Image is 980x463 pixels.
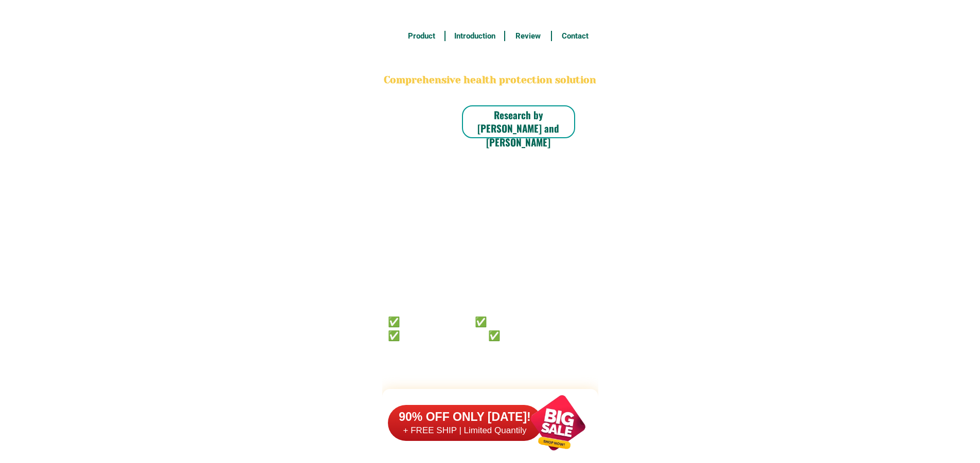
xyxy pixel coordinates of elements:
[511,30,546,42] h6: Review
[388,425,542,436] h6: + FREE SHIP | Limited Quantily
[382,49,598,73] h2: BONA VITA COFFEE
[382,6,598,21] h3: FREE SHIPPING NATIONWIDE
[388,410,542,425] h6: 90% OFF ONLY [DATE]!
[462,108,575,149] h6: Research by [PERSON_NAME] and [PERSON_NAME]
[382,397,598,424] h2: FAKE VS ORIGINAL
[382,73,598,88] h2: Comprehensive health protection solution
[388,314,564,341] h6: ✅ 𝙰𝚗𝚝𝚒 𝙲𝚊𝚗𝚌𝚎𝚛 ✅ 𝙰𝚗𝚝𝚒 𝚂𝚝𝚛𝚘𝚔𝚎 ✅ 𝙰𝚗𝚝𝚒 𝙳𝚒𝚊𝚋𝚎𝚝𝚒𝚌 ✅ 𝙳𝚒𝚊𝚋𝚎𝚝𝚎𝚜
[404,30,439,42] h6: Product
[558,30,593,42] h6: Contact
[451,30,498,42] h6: Introduction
